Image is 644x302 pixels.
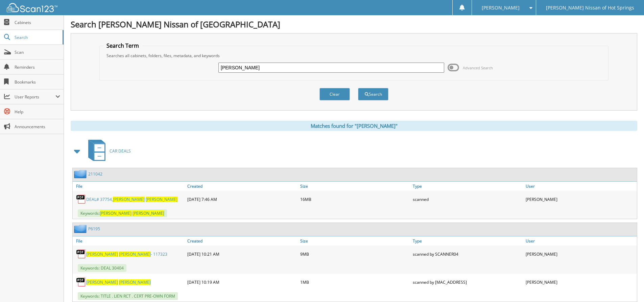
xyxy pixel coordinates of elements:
span: [PERSON_NAME] [119,251,151,257]
a: DEAL# 37754,[PERSON_NAME] [PERSON_NAME] [86,196,177,202]
div: [PERSON_NAME] [524,247,637,261]
a: [PERSON_NAME] [PERSON_NAME] [86,279,151,285]
img: folder2.png [74,170,88,178]
div: 9MB [299,247,411,261]
span: Announcements [15,124,60,130]
a: File [73,236,186,246]
span: [PERSON_NAME] Nissan of Hot Springs [546,6,634,10]
img: folder2.png [74,225,88,233]
span: Search [15,34,59,40]
a: Type [411,182,524,191]
a: P6195 [88,226,100,232]
a: [PERSON_NAME] [PERSON_NAME]- 117323 [86,251,167,257]
img: scan123-logo-white.svg [7,3,57,12]
span: Scan [15,49,60,55]
span: CAR DEALS [110,148,131,154]
div: scanned [411,192,524,206]
div: [PERSON_NAME] [524,192,637,206]
div: [DATE] 10:19 AM [186,275,299,289]
span: Bookmarks [15,79,60,85]
legend: Search Term [103,42,142,49]
a: File [73,182,186,191]
span: Keywords: DEAL 30404 [78,264,126,272]
span: [PERSON_NAME] [482,6,520,10]
span: [PERSON_NAME] [119,279,151,285]
img: PDF.png [76,194,86,204]
div: Searches all cabinets, folders, files, metadata, and keywords [103,53,605,59]
div: [PERSON_NAME] [524,275,637,289]
span: Advanced Search [463,65,493,70]
button: Search [358,88,388,100]
a: Size [299,182,411,191]
div: [DATE] 7:46 AM [186,192,299,206]
a: User [524,182,637,191]
span: User Reports [15,94,55,100]
img: PDF.png [76,249,86,259]
a: 211042 [88,171,102,177]
h1: Search [PERSON_NAME] Nissan of [GEOGRAPHIC_DATA] [71,19,637,30]
a: Size [299,236,411,246]
div: scanned by [MAC_ADDRESS] [411,275,524,289]
iframe: Chat Widget [610,270,644,302]
span: Keywords: [78,209,167,217]
span: [PERSON_NAME] [86,251,118,257]
a: Type [411,236,524,246]
div: 16MB [299,192,411,206]
div: Matches found for "[PERSON_NAME]" [71,121,637,131]
span: Keywords: TITLE . LIEN RCT . CERT PRE-OWN FORM [78,292,178,300]
span: [PERSON_NAME] [133,210,164,216]
span: Cabinets [15,20,60,25]
span: [PERSON_NAME] [146,196,177,202]
div: [DATE] 10:21 AM [186,247,299,261]
a: Created [186,236,299,246]
div: scanned by SCANNER04 [411,247,524,261]
a: User [524,236,637,246]
span: Reminders [15,64,60,70]
a: Created [186,182,299,191]
img: PDF.png [76,277,86,287]
span: [PERSON_NAME] [86,279,118,285]
span: Help [15,109,60,115]
div: 1MB [299,275,411,289]
a: CAR DEALS [84,138,131,164]
span: [PERSON_NAME] [100,210,132,216]
button: Clear [319,88,350,100]
span: [PERSON_NAME] [113,196,145,202]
